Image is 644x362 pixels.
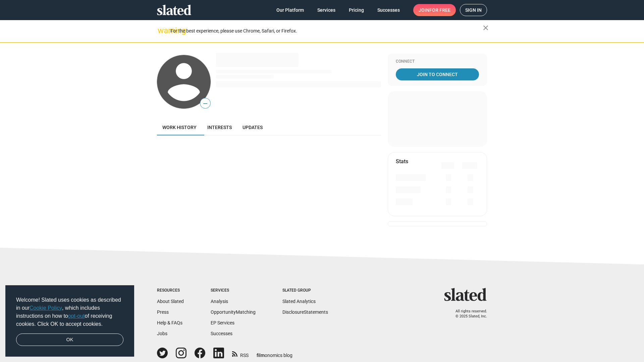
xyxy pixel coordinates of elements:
[232,348,249,359] a: RSS
[419,4,450,16] span: Join
[170,26,483,36] div: For the best experience, please use Chrome, Safari, or Firefox.
[16,334,123,346] a: dismiss cookie message
[372,4,405,16] a: Successes
[157,288,184,293] div: Resources
[30,305,62,311] a: Cookie Policy
[211,331,232,336] a: Successes
[211,288,256,293] div: Services
[157,331,167,336] a: Jobs
[413,4,456,16] a: Joinfor free
[429,4,450,16] span: for free
[158,26,166,35] mat-icon: warning
[465,4,482,16] span: Sign in
[397,68,478,80] span: Join To Connect
[157,320,182,325] a: Help & FAQs
[396,59,479,64] div: Connect
[448,309,487,319] p: All rights reserved. © 2025 Slated, Inc.
[271,4,309,16] a: Our Platform
[157,119,202,135] a: Work history
[202,119,237,135] a: Interests
[5,285,134,357] div: cookieconsent
[16,296,123,328] span: Welcome! Slated uses cookies as described in our , which includes instructions on how to of recei...
[312,4,341,16] a: Services
[211,320,234,325] a: EP Services
[317,4,335,16] span: Services
[276,4,304,16] span: Our Platform
[282,288,328,293] div: Slated Group
[349,4,364,16] span: Pricing
[157,309,169,315] a: Press
[257,347,292,359] a: filmonomics blog
[243,125,263,130] span: Updates
[257,353,265,358] span: film
[211,299,228,304] a: Analysis
[157,299,184,304] a: About Slated
[460,4,487,16] a: Sign in
[211,309,256,315] a: OpportunityMatching
[237,119,268,135] a: Updates
[396,68,479,80] a: Join To Connect
[377,4,400,16] span: Successes
[343,4,369,16] a: Pricing
[282,309,328,315] a: DisclosureStatements
[396,158,408,165] mat-card-title: Stats
[200,99,210,108] span: —
[207,125,232,130] span: Interests
[482,24,490,32] mat-icon: close
[68,313,85,319] a: opt-out
[162,125,197,130] span: Work history
[282,299,316,304] a: Slated Analytics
